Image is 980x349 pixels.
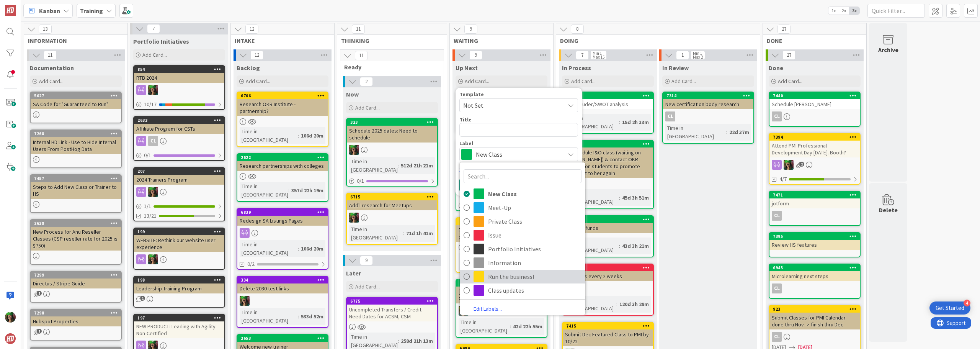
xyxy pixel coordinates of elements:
div: Redesign SA Listings Pages [237,216,328,226]
span: Label [459,141,473,146]
span: 27 [782,51,795,60]
div: RTB 2024 [134,73,224,83]
div: New Process for Anu Reseller Classes (CSP reseller rate for 2025 is $750) [31,227,121,251]
span: Backlog [237,64,260,72]
span: New Class [488,188,581,200]
div: CL [772,111,782,121]
div: 6945 [769,264,860,271]
span: 8 [571,25,584,34]
span: Now [346,90,359,98]
div: Directus / Stripe Guide [31,279,121,288]
span: 7 [576,51,589,60]
div: Hubspot Properties [31,316,121,326]
div: 6945 [773,265,860,270]
span: Add Card... [355,104,380,111]
div: 2633Affiliate Program for CSTs [134,117,224,134]
div: 5627SA Code for "Guaranteed to Run" [31,92,121,109]
div: Time in [GEOGRAPHIC_DATA] [349,225,403,242]
div: Min 1 [593,51,602,55]
span: INTAKE [235,37,325,44]
span: Add Card... [246,78,270,85]
span: 1x [828,7,839,15]
div: 7194Gift cards every 2 weeks [563,264,653,281]
div: 71d 1h 41m [404,229,435,238]
div: 45d 3h 51m [620,193,651,202]
div: 4 [964,300,970,306]
div: 7314 [666,93,753,98]
div: Attend PMI Professional Development Day [DATE]. Booth? [769,141,860,157]
div: Delete [879,205,898,215]
div: 7194 [566,265,653,270]
span: Template [459,92,484,97]
span: 9 [469,51,482,60]
img: SL [148,187,158,197]
span: : [288,186,289,195]
span: Add Card... [39,78,64,85]
div: CL [769,283,860,293]
div: SL [456,306,547,316]
img: SL [5,312,16,323]
span: 10 / 17 [144,100,157,108]
div: 854 [137,67,224,72]
div: CL [563,283,653,293]
div: 7484 [566,93,653,98]
span: Add Card... [142,51,167,58]
span: Kanban [39,6,60,15]
span: THINKING [341,37,437,44]
input: Quick Filter... [867,4,925,18]
span: DONE [767,37,857,44]
div: 22d 37m [727,128,751,136]
a: New Class [460,187,585,201]
div: 7298 [34,310,121,316]
img: Visit kanbanzone.com [5,5,16,16]
div: CL [769,111,860,121]
span: 1 [37,291,42,296]
div: 7393Reschedule I&O class (waiting on [PERSON_NAME]) & contact OKR Foundation students to promote ... [563,141,653,178]
div: 7414[PERSON_NAME]'s Leaders & ICF Offering [456,280,547,303]
div: 207 [137,169,224,174]
span: Add Card... [778,78,802,85]
div: 7298Hubspot Properties [31,310,121,326]
span: New Class [476,149,561,160]
a: Private Class [460,215,585,228]
a: Run the business! [460,270,585,283]
span: Later [346,269,361,277]
div: 7440 [773,93,860,98]
div: 198Leadership Training Program [134,277,224,293]
div: 923 [769,306,860,313]
div: 197 [134,315,224,321]
div: 7411 [566,217,653,222]
a: Issue [460,228,585,242]
div: 7395 [769,233,860,240]
div: 15d 2h 33m [620,118,651,126]
div: SA Code for "Guaranteed to Run" [31,99,121,109]
div: 6715 [350,194,437,200]
div: 2633 [137,118,224,123]
span: : [510,322,511,331]
div: 7457 [34,176,121,181]
span: Not Set [463,100,559,110]
div: 7299 [31,272,121,279]
div: Microlearning next steps [769,271,860,281]
span: DOING [560,37,750,44]
div: 512d 21h 21m [399,161,435,170]
div: 923 [773,306,860,312]
div: 7484ThinkLouder/SWOT analysis [563,92,653,109]
div: 0/1 [456,201,547,210]
span: Add Card... [465,78,489,85]
div: 854 [134,66,224,73]
span: 9 [464,25,477,34]
span: 0 / 1 [357,177,364,185]
div: CL [772,211,782,221]
div: 43d 3h 21m [620,242,651,250]
span: 9 [360,256,373,265]
img: SL [459,306,469,316]
span: : [298,131,299,140]
div: SL [347,213,437,223]
div: 323Schedule 2025 dates: Need to schedule [347,119,437,143]
div: 6706Research OKR Institute - partnership? [237,92,328,116]
span: Ready [344,63,434,71]
div: 334 [241,277,328,283]
span: Meet-Up [488,202,581,213]
div: Schedule [PERSON_NAME] [769,99,860,109]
